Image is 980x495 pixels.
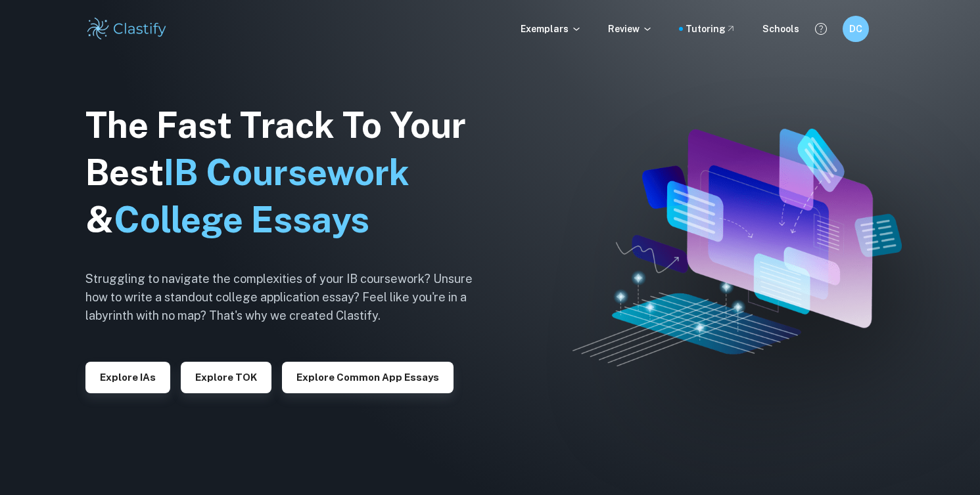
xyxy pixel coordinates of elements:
[282,362,454,393] button: Explore Common App essays
[85,16,169,42] img: Clastify logo
[762,22,799,36] a: Schools
[181,370,271,383] a: Explore TOK
[85,362,170,393] button: Explore IAs
[114,199,369,240] span: College Essays
[572,129,902,366] img: Clastify hero
[85,102,493,244] h1: The Fast Track To Your Best &
[608,22,653,36] p: Review
[843,16,869,42] button: DC
[810,18,832,40] button: Help and Feedback
[848,22,863,36] h6: DC
[164,152,409,193] span: IB Coursework
[686,22,736,36] a: Tutoring
[282,370,454,383] a: Explore Common App essays
[521,22,582,36] p: Exemplars
[85,270,493,325] h6: Struggling to navigate the complexities of your IB coursework? Unsure how to write a standout col...
[181,362,271,393] button: Explore TOK
[85,370,170,383] a: Explore IAs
